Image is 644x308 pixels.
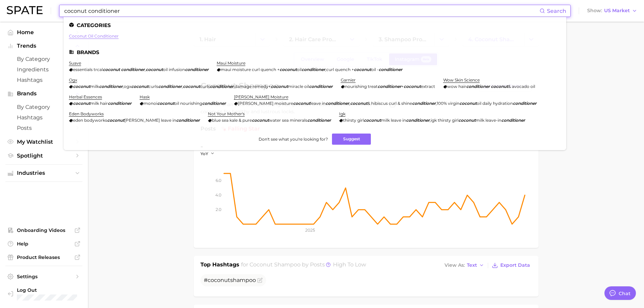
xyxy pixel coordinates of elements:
[108,101,132,106] em: conditioner
[144,101,157,106] span: monoi
[477,101,513,106] span: oil daily hydration
[5,64,82,75] a: Ingredients
[140,94,150,99] a: hask
[401,84,404,89] span: +
[345,84,378,89] span: nourishing treat
[174,101,202,106] span: oil nourishing
[217,61,245,66] a: maui moisture
[5,168,82,178] button: Industries
[217,67,402,72] div: ,
[381,118,406,123] span: milk leave in
[350,101,367,106] em: coconut
[378,84,401,89] em: conditioner
[271,84,288,89] em: coconut
[69,33,119,39] a: coconut oil conditioner
[257,278,263,283] button: Flag as miscategorized or irrelevant
[297,67,302,72] span: oil
[69,22,561,28] li: Categories
[17,274,71,280] span: Settings
[234,94,288,99] a: [PERSON_NAME] moisture
[5,239,82,249] a: Help
[221,67,280,72] span: maui moisture curl quench +
[121,67,145,72] em: conditioner
[339,118,525,123] div: ,
[339,111,345,116] a: igk
[5,89,82,99] button: Brands
[208,277,230,283] span: coconut
[501,118,525,123] em: conditioner
[5,285,82,303] a: Log out. Currently logged in with e-mail michelle.ng@mavbeautybrands.com.
[252,118,269,123] em: coconut
[5,225,82,235] a: Onboarding Videos
[73,84,90,89] em: coconut
[500,262,530,268] span: Export Data
[5,54,82,64] a: by Category
[17,170,71,176] span: Industries
[107,118,124,123] em: coconut
[17,139,71,145] span: My Watchlist
[5,27,82,38] a: Home
[124,84,131,89] span: ogx
[326,67,354,72] span: curl quench +
[17,29,71,35] span: Home
[157,101,174,106] em: coconut
[5,41,82,51] button: Trends
[333,261,366,268] span: high to low
[307,118,331,123] em: conditioner
[513,101,536,106] em: conditioner
[69,111,104,116] a: eden bodyworks
[17,241,71,247] span: Help
[445,263,465,267] span: View As
[200,151,215,157] button: YoY
[310,101,326,106] span: leave in
[288,84,309,89] span: miracle oil
[443,77,480,82] a: wow skin science
[269,118,307,123] span: water sea minerals
[216,207,221,212] tspan: 2.0
[364,118,381,123] em: coconut
[73,67,103,72] span: essentials trcal
[459,101,477,106] em: coconut
[5,102,82,112] a: by Category
[5,252,82,262] a: Product Releases
[5,75,82,85] a: Hashtags
[458,118,476,123] em: coconut
[234,101,536,106] div: , ,
[17,114,71,121] span: Hashtags
[5,150,82,161] a: Spotlight
[406,118,430,123] em: conditioner
[185,67,209,72] em: conditioner
[69,84,333,89] div: , , ,
[302,67,325,72] em: conditioner
[146,67,163,72] em: coconut
[215,192,221,197] tspan: 4.0
[490,261,531,270] button: Export Data
[69,67,209,72] div: ,
[476,118,501,123] span: milk leave-in
[90,84,99,89] span: milk
[371,67,379,72] span: oil -
[17,287,104,293] span: Log Out
[293,101,310,106] em: coconut
[309,84,333,89] em: conditioner
[343,118,364,123] span: thirsty girl
[64,5,540,17] input: Search here for a brand, industry, or ingredient
[90,101,108,106] span: milk hair
[17,91,71,97] span: Brands
[183,84,200,89] em: coconut
[210,84,234,89] em: conditioner
[404,84,421,89] em: coconut
[431,118,458,123] span: igk thirsty girl
[131,84,148,89] em: coconut
[17,125,71,131] span: Posts
[367,101,412,106] span: & hibiscus curl & shine
[148,84,158,89] span: curls
[216,178,221,183] tspan: 6.0
[158,84,182,89] em: conditioner
[235,84,271,89] span: damage remedy+
[69,49,561,55] li: Brands
[124,118,176,123] span: [PERSON_NAME] leave in
[341,77,356,82] a: garnier
[17,104,71,110] span: by Category
[412,101,436,106] em: conditioner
